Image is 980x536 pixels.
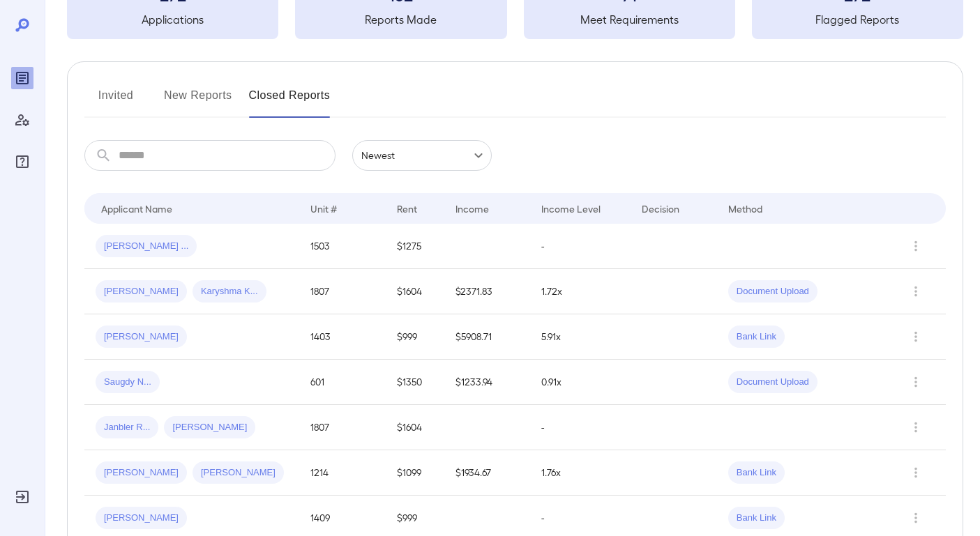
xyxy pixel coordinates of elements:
button: Row Actions [905,371,927,393]
div: Applicant Name [101,200,172,217]
td: 1403 [299,314,385,360]
span: Bank Link [728,330,785,344]
td: $2371.83 [444,269,530,314]
span: [PERSON_NAME] [96,466,187,480]
div: Income Level [541,200,601,217]
span: [PERSON_NAME] [164,421,255,434]
td: 1214 [299,450,385,496]
span: Document Upload [728,376,817,389]
button: Row Actions [905,416,927,438]
div: Rent [397,200,419,217]
td: 1.72x [530,269,631,314]
div: Unit # [310,200,337,217]
td: $1604 [386,269,444,314]
button: Row Actions [905,280,927,303]
span: [PERSON_NAME] [96,512,187,525]
td: - [530,405,631,450]
span: Karyshma K... [193,285,266,298]
span: Bank Link [728,512,785,525]
button: Row Actions [905,507,927,529]
span: [PERSON_NAME] [193,466,284,480]
div: Income [455,200,489,217]
div: Reports [11,67,33,89]
button: Invited [84,84,147,118]
td: - [530,224,631,269]
td: 5.91x [530,314,631,360]
td: $1275 [386,224,444,269]
td: 0.91x [530,360,631,405]
span: Document Upload [728,285,817,298]
td: 601 [299,360,385,405]
button: New Reports [164,84,232,118]
div: Log Out [11,486,33,508]
td: $1350 [386,360,444,405]
td: 1807 [299,269,385,314]
div: FAQ [11,151,33,173]
td: $1233.94 [444,360,530,405]
span: Bank Link [728,466,785,480]
span: Janbler R... [96,421,158,434]
button: Row Actions [905,235,927,257]
div: Manage Users [11,109,33,131]
div: Newest [352,140,492,171]
td: 1.76x [530,450,631,496]
button: Closed Reports [249,84,331,118]
div: Method [728,200,762,217]
h5: Applications [67,11,278,28]
td: $1604 [386,405,444,450]
td: $5908.71 [444,314,530,360]
span: [PERSON_NAME] ... [96,240,197,253]
h5: Flagged Reports [752,11,963,28]
td: $1934.67 [444,450,530,496]
h5: Meet Requirements [524,11,735,28]
td: $999 [386,314,444,360]
td: 1503 [299,224,385,269]
div: Decision [642,200,679,217]
td: 1807 [299,405,385,450]
button: Row Actions [905,326,927,348]
span: [PERSON_NAME] [96,285,187,298]
h5: Reports Made [295,11,506,28]
span: [PERSON_NAME] [96,330,187,344]
button: Row Actions [905,461,927,484]
td: $1099 [386,450,444,496]
span: Saugdy N... [96,376,160,389]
